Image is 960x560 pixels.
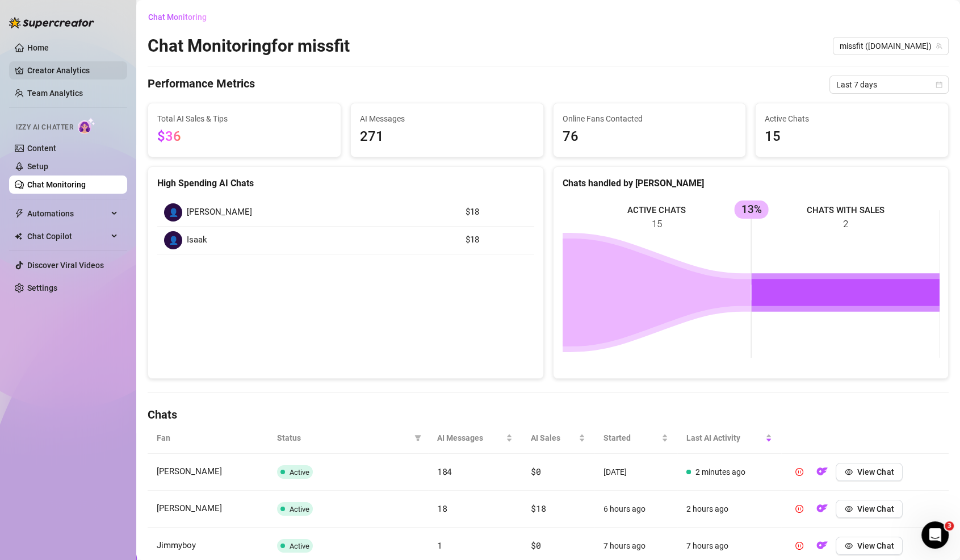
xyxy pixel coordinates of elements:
span: 15 [765,126,939,148]
a: Settings [27,283,57,292]
span: calendar [936,81,942,88]
span: View Chat [857,541,894,550]
td: [DATE] [594,454,677,491]
td: 6 hours ago [594,491,677,528]
span: Total AI Sales & Tips [157,112,332,125]
img: Chat Copilot [15,232,22,240]
span: Active [290,505,309,513]
span: Automations [27,204,108,223]
span: missfit (miss.fit) [840,37,942,55]
span: team [936,43,942,49]
span: Online Fans Contacted [563,112,737,125]
img: AI Chatter [78,118,95,134]
span: Isaak [187,233,207,247]
a: OF [813,507,831,516]
span: View Chat [857,467,894,477]
span: 2 minutes ago [695,467,745,477]
span: $0 [531,466,540,477]
img: OF [816,503,828,514]
span: 3 [945,521,954,530]
th: Started [594,423,677,454]
div: 👤 [164,203,182,222]
span: filter [412,429,424,446]
span: AI Messages [360,112,534,125]
span: [PERSON_NAME] [187,206,252,219]
button: Chat Monitoring [148,8,216,26]
h4: Performance Metrics [148,76,255,94]
span: 184 [437,466,452,477]
a: Team Analytics [27,89,83,98]
button: View Chat [836,500,903,518]
span: Chat Monitoring [148,12,207,22]
a: Chat Monitoring [27,180,86,189]
a: Setup [27,162,48,171]
iframe: Intercom live chat [921,521,949,549]
a: Content [27,144,56,153]
button: OF [813,537,831,555]
a: Discover Viral Videos [27,261,104,270]
span: AI Sales [531,432,576,444]
button: View Chat [836,463,903,481]
div: Chats handled by [PERSON_NAME] [563,176,940,190]
span: eye [845,542,853,550]
span: [PERSON_NAME] [157,503,222,513]
div: 👤 [164,231,182,249]
a: Creator Analytics [27,61,118,80]
th: AI Sales [522,423,594,454]
span: Status [277,432,410,444]
span: pause-circle [795,505,803,513]
span: eye [845,468,853,476]
span: [PERSON_NAME] [157,466,222,477]
button: OF [813,463,831,481]
span: 271 [360,126,534,148]
td: 2 hours ago [677,491,781,528]
button: View Chat [836,537,903,555]
span: $18 [531,503,546,514]
span: Active Chats [765,112,939,125]
span: Started [603,432,659,444]
span: Izzy AI Chatter [16,122,73,133]
span: View Chat [857,504,894,513]
span: $36 [157,128,181,144]
a: OF [813,544,831,553]
span: Active [290,542,309,550]
th: AI Messages [428,423,522,454]
span: AI Messages [437,432,504,444]
a: Home [27,43,49,52]
div: High Spending AI Chats [157,176,534,190]
th: Fan [148,423,268,454]
span: 18 [437,503,447,514]
span: Active [290,468,309,477]
article: $18 [466,206,527,219]
span: thunderbolt [15,209,24,218]
span: Chat Copilot [27,227,108,245]
th: Last AI Activity [677,423,781,454]
img: logo-BBDzfeDw.svg [9,17,94,28]
span: 1 [437,540,442,551]
span: 76 [563,126,737,148]
article: $18 [466,233,527,247]
span: eye [845,505,853,513]
span: Jimmyboy [157,540,196,550]
h2: Chat Monitoring for missfit [148,35,350,57]
span: $0 [531,540,540,551]
img: OF [816,466,828,477]
h4: Chats [148,407,949,423]
span: Last 7 days [836,76,942,93]
span: pause-circle [795,468,803,476]
a: OF [813,470,831,479]
span: filter [414,434,421,441]
img: OF [816,540,828,551]
span: pause-circle [795,542,803,550]
button: OF [813,500,831,518]
span: Last AI Activity [686,432,763,444]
